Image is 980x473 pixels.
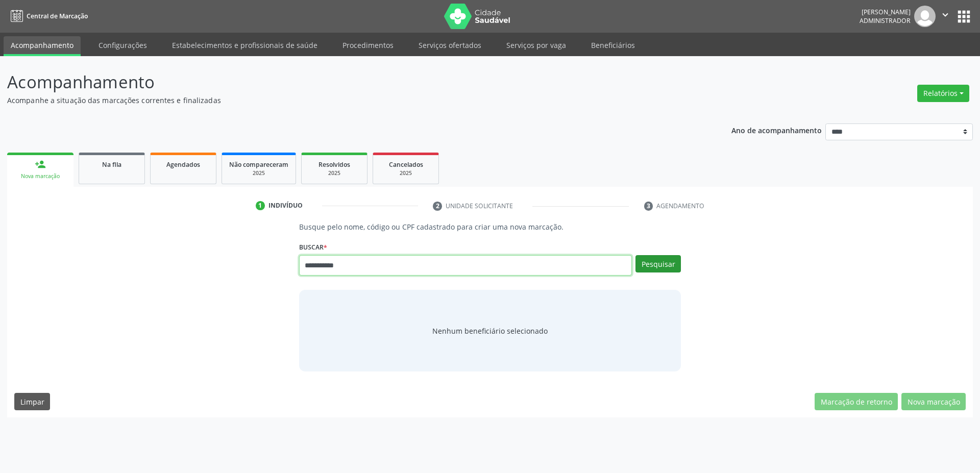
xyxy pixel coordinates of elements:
[166,160,200,169] span: Agendados
[584,36,642,54] a: Beneficiários
[731,123,822,136] p: Ano de acompanhamento
[35,159,46,170] div: person_add
[256,201,265,210] div: 1
[318,160,350,169] span: Resolvidos
[389,160,423,169] span: Cancelados
[411,36,488,54] a: Serviços ofertados
[635,255,681,272] button: Pesquisar
[268,201,303,210] div: Indivíduo
[335,36,401,54] a: Procedimentos
[165,36,325,54] a: Estabelecimentos e profissionais de saúde
[914,6,936,27] img: img
[229,160,288,169] span: Não compareceram
[860,16,911,25] span: Administrador
[380,169,431,177] div: 2025
[309,169,360,177] div: 2025
[299,221,681,232] p: Busque pelo nome, código ou CPF cadastrado para criar uma nova marcação.
[7,95,683,106] p: Acompanhe a situação das marcações correntes e finalizadas
[860,8,911,16] div: [PERSON_NAME]
[936,6,955,27] button: 
[432,326,548,336] span: Nenhum beneficiário selecionado
[955,8,973,26] button: apps
[91,36,154,54] a: Configurações
[14,393,50,410] button: Limpar
[917,85,969,102] button: Relatórios
[14,172,66,180] div: Nova marcação
[102,160,121,169] span: Na fila
[7,8,88,24] a: Central de Marcação
[940,9,951,20] i: 
[4,36,81,56] a: Acompanhamento
[229,169,288,177] div: 2025
[27,12,88,20] span: Central de Marcação
[901,393,966,410] button: Nova marcação
[299,239,327,255] label: Buscar
[499,36,573,54] a: Serviços por vaga
[7,69,683,95] p: Acompanhamento
[815,393,898,410] button: Marcação de retorno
